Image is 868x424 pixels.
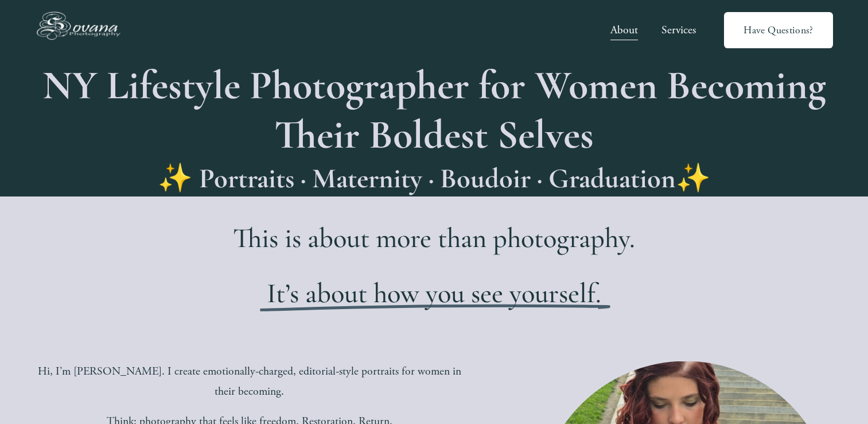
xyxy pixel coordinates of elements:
h2: This is about more than photography. [35,220,834,256]
strong: NY Lifestyle Photographer for Women Becoming Their Boldest Selves [42,61,835,160]
img: Sovana Photography [35,9,129,52]
a: Services [661,19,696,41]
a: Have Questions? [724,12,834,49]
a: About [610,19,638,41]
strong: ✨ Portraits · Maternity · Boudoir · Graduation✨ [158,161,711,195]
p: Hi, I’m [PERSON_NAME]. I create emotionally-charged, editorial-style portraits for women in their... [35,361,465,402]
span: It’s about how you see yourself. [267,276,601,310]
